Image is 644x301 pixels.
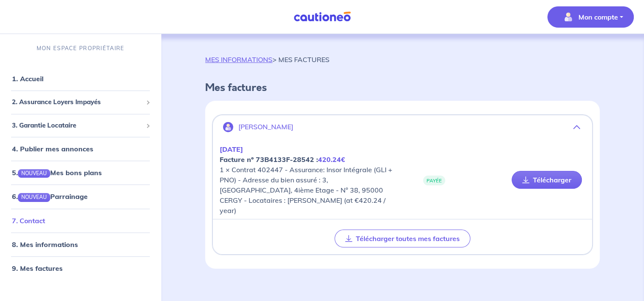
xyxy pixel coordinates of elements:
button: illu_account_valid_menu.svgMon compte [547,6,634,28]
p: MON ESPACE PROPRIÉTAIRE [37,44,124,52]
div: 8. Mes informations [3,236,157,253]
div: 3. Garantie Locataire [3,117,157,134]
div: 9. Mes factures [3,260,157,277]
strong: Facture nº 73B4133F-28542 : [220,155,345,164]
p: 1 × Contrat 402447 - Assurance: Insor Intégrale (GLI + PNO) - Adresse du bien assuré : 3, [GEOGRA... [220,144,402,216]
div: 5.NOUVEAUMes bons plans [3,164,157,181]
h4: Mes factures [205,82,600,94]
img: illu_account.svg [223,122,233,132]
p: Mon compte [578,12,618,22]
span: PAYÉE [423,176,445,185]
a: MES INFORMATIONS [205,55,272,64]
div: 4. Publier mes annonces [3,140,157,157]
div: 6.NOUVEAUParrainage [3,188,157,205]
a: 6.NOUVEAUParrainage [12,192,88,201]
a: 9. Mes factures [12,264,63,273]
div: 1. Accueil [3,70,157,87]
button: Télécharger toutes mes factures [335,230,470,247]
a: 5.NOUVEAUMes bons plans [12,168,102,177]
img: Cautioneo [290,11,354,22]
a: 4. Publier mes annonces [12,145,93,153]
div: 2. Assurance Loyers Impayés [3,94,157,111]
a: Télécharger [512,171,582,189]
p: > MES FACTURES [205,54,329,65]
em: [DATE] [220,145,243,153]
span: 2. Assurance Loyers Impayés [12,97,143,107]
span: 3. Garantie Locataire [12,121,143,131]
a: 7. Contact [12,216,45,225]
p: [PERSON_NAME] [238,123,293,131]
div: 7. Contact [3,212,157,229]
em: 420.24€ [318,155,345,164]
img: illu_account_valid_menu.svg [561,10,575,24]
a: 8. Mes informations [12,240,78,249]
button: [PERSON_NAME] [213,117,592,137]
a: 1. Accueil [12,74,43,83]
